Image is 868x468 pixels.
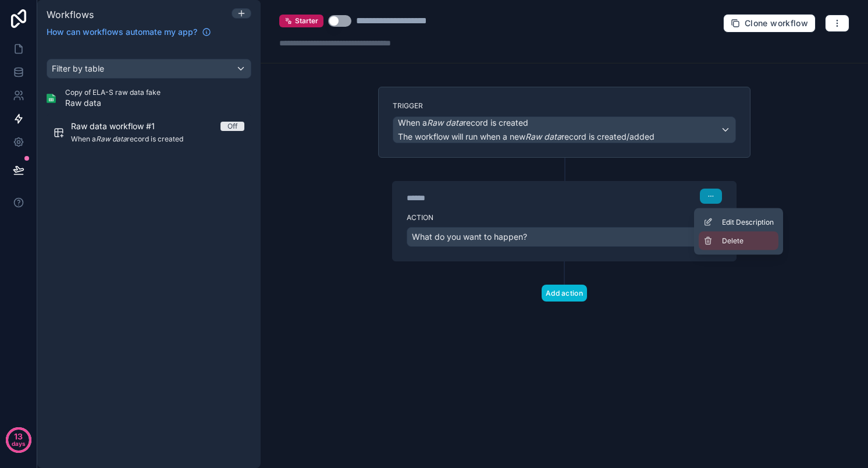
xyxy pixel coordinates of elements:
a: How can workflows automate my app? [42,26,216,38]
em: Raw data [427,118,463,127]
label: Action [407,213,722,222]
span: When a record is created [398,117,528,129]
span: Delete [722,236,744,246]
p: days [12,435,26,452]
em: Raw data [525,132,561,141]
span: How can workflows automate my app? [47,26,197,38]
button: Edit Description [699,213,778,232]
span: Edit Description [722,218,774,227]
span: What do you want to happen? [412,232,527,242]
button: When aRaw datarecord is createdThe workflow will run when a newRaw datarecord is created/added [393,116,736,143]
span: Workflows [47,9,94,20]
button: Add action [542,285,587,302]
button: What do you want to happen? [407,227,722,247]
span: Clone workflow [745,18,808,29]
button: Clone workflow [723,14,816,33]
label: Trigger [393,101,736,111]
p: 13 [14,431,23,442]
span: The workflow will run when a new record is created/added [398,132,654,141]
span: Starter [295,16,318,26]
button: Delete [699,232,778,250]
